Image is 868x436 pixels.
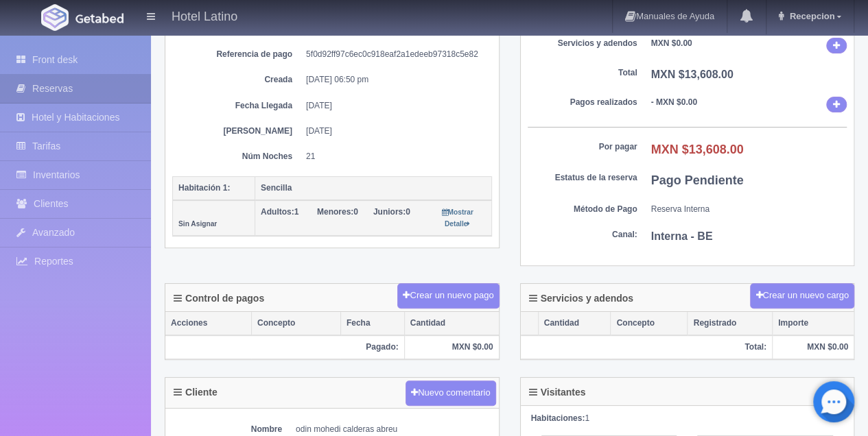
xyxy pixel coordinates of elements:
dt: Creada [183,74,292,86]
button: Crear un nuevo cargo [750,283,854,308]
h4: Control de pagos [174,293,264,304]
b: MXN $0.00 [651,38,692,48]
b: MXN $13,608.00 [651,69,734,80]
th: Registrado [688,312,772,335]
th: MXN $0.00 [772,335,854,359]
th: Total: [521,335,773,359]
dd: 5f0d92ff97c6ec0c918eaf2a1edeeb97318c5e82 [306,49,482,60]
div: 1 [531,413,844,424]
dd: odin mohedi calderas abreu [296,424,492,435]
dt: Estatus de la reserva [528,172,637,184]
strong: Habitaciones: [531,413,585,423]
dt: Método de Pago [528,204,637,215]
dd: [DATE] [306,100,482,112]
dt: Canal: [528,229,637,241]
span: Recepcion [786,11,835,21]
th: Fecha [340,312,404,335]
dt: Por pagar [528,141,637,153]
h4: Cliente [174,387,218,398]
b: Habitación 1: [178,183,230,193]
dt: Núm Noches [183,151,292,162]
span: 0 [317,207,358,217]
strong: Menores: [317,207,353,217]
th: Pagado: [165,335,404,359]
small: Mostrar Detalle [441,208,473,228]
th: Sencilla [255,176,492,200]
dt: Nombre [172,424,282,435]
th: Importe [772,312,854,335]
th: Concepto [251,312,340,335]
a: Mostrar Detalle [441,207,473,228]
dt: Total [528,67,637,79]
img: Getabed [75,13,124,23]
small: Sin Asignar [178,220,217,228]
button: Nuevo comentario [406,380,496,406]
strong: Juniors: [373,207,406,217]
button: Crear un nuevo pago [397,283,499,308]
span: 0 [373,207,410,217]
th: Cantidad [538,312,611,335]
dd: [DATE] 06:50 pm [306,74,482,86]
b: Pago Pendiente [651,173,744,187]
h4: Hotel Latino [172,7,237,24]
th: Cantidad [404,312,498,335]
dd: Reserva Interna [651,204,847,215]
h4: Servicios y adendos [529,293,633,304]
dt: Servicios y adendos [528,38,637,49]
dt: Referencia de pago [183,49,292,60]
b: MXN $13,608.00 [651,143,744,156]
th: Acciones [165,312,251,335]
h4: Visitantes [529,387,586,398]
dd: 21 [306,151,482,162]
b: Interna - BE [651,230,713,242]
th: MXN $0.00 [404,335,498,359]
dt: [PERSON_NAME] [183,125,292,137]
b: - MXN $0.00 [651,97,697,107]
strong: Adultos: [261,207,294,217]
img: Getabed [41,4,69,31]
dt: Pagos realizados [528,97,637,108]
th: Concepto [611,312,688,335]
span: 1 [261,207,298,217]
dt: Fecha Llegada [183,100,292,112]
dd: [DATE] [306,125,482,137]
